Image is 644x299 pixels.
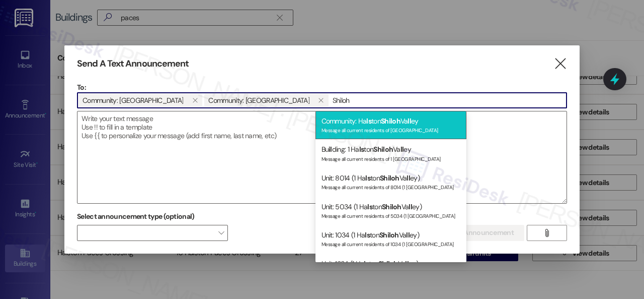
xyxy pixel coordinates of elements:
span: ll [406,230,410,240]
div: Community: Ha ton Va ey [315,111,466,140]
span: Community: Halston Park Central [83,94,183,107]
div: Message all current residents of 5034 (1 [GEOGRAPHIC_DATA] [321,211,460,219]
h3: Send A Text Announcement [77,58,189,70]
span: Shiloh [378,259,398,268]
i:  [543,229,550,237]
i:  [318,96,324,104]
span: Shiloh [382,202,401,211]
button: Community: Halston Park Central [187,94,202,107]
span: ls [367,202,372,211]
div: Message all current residents of 1034 (1 [GEOGRAPHIC_DATA] [321,239,460,248]
span: Shiloh [380,173,399,183]
p: To: [77,82,567,92]
span: Shiloh [381,116,400,126]
button: Send Announcement [436,225,524,241]
div: Bu ding: 1 Ha ton Va ey [315,139,466,168]
input: Type to select the units, buildings, or communities you want to message. (e.g. 'Unit 1A', 'Buildi... [330,93,567,108]
span: Community: Halston Riverside [208,94,309,107]
span: ll [400,145,404,154]
label: Select announcement type (optional) [77,209,195,224]
span: ll [405,259,409,268]
span: ll [407,173,410,183]
span: ls [366,116,371,126]
span: Shiloh [373,145,393,154]
span: ll [409,202,412,211]
i:  [553,58,567,69]
div: Message all current residents of [GEOGRAPHIC_DATA] [321,125,460,134]
span: ls [359,145,364,154]
span: ls [365,230,370,240]
span: ll [408,116,411,126]
span: ls [364,259,369,268]
span: ls [365,173,370,183]
span: Shiloh [379,230,399,240]
div: Message all current residents of 1 [GEOGRAPHIC_DATA] [321,154,460,162]
div: Unit: 8014 (1 Ha ton Va ey) [315,168,466,197]
span: il [329,145,332,154]
div: Unit: 1224 (1 Ha ton Va ey) [315,254,466,282]
div: Unit: 1034 (1 Ha ton Va ey) [315,225,466,254]
button: Community: Halston Riverside [313,94,329,107]
i:  [192,96,198,104]
div: Unit: 5034 (1 Ha ton Va ey) [315,197,466,225]
div: Message all current residents of 8014 (1 [GEOGRAPHIC_DATA] [321,182,460,191]
span: Send Announcement [447,227,514,238]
